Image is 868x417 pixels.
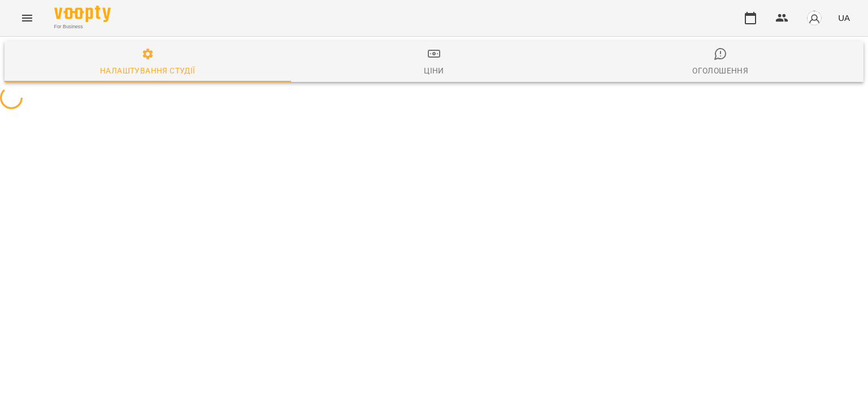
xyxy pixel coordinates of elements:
div: Оголошення [692,64,748,77]
div: Ціни [424,64,444,77]
div: Налаштування студії [100,64,195,77]
button: Menu [14,5,41,32]
img: avatar_s.png [806,10,822,26]
span: For Business [54,23,111,31]
span: UA [838,12,850,24]
img: Voopty Logo [54,6,111,22]
button: UA [834,7,854,28]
